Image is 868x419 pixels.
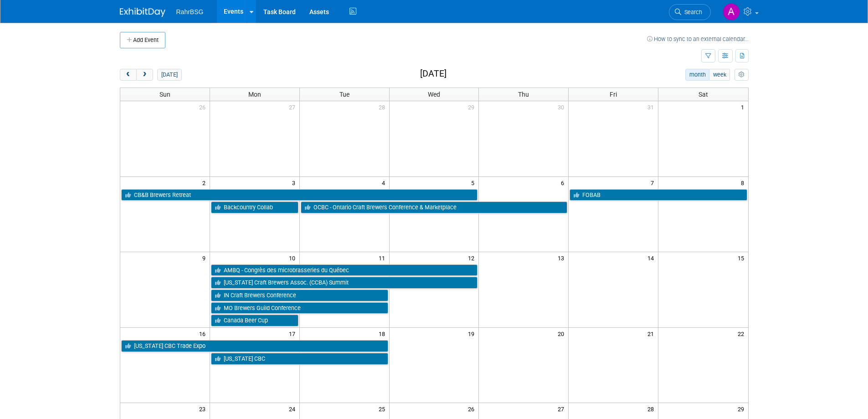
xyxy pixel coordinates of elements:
[699,91,708,98] span: Sat
[378,252,389,264] span: 11
[176,8,204,16] span: RahrBSG
[248,91,261,98] span: Mon
[647,403,658,414] span: 28
[737,328,748,339] span: 22
[211,302,388,314] a: MO Brewers Guild Conference
[339,91,349,98] span: Tue
[428,91,440,98] span: Wed
[560,177,568,188] span: 6
[288,101,299,113] span: 27
[650,177,658,188] span: 7
[647,328,658,339] span: 21
[557,101,568,113] span: 30
[470,177,478,188] span: 5
[211,290,388,301] a: IN Craft Brewers Conference
[157,69,181,81] button: [DATE]
[739,72,745,78] i: Personalize Calendar
[737,252,748,264] span: 15
[378,101,389,113] span: 28
[120,8,165,17] img: ExhibitDay
[734,69,748,81] button: myCustomButton
[518,91,529,98] span: Thu
[570,189,747,201] a: FOBAB
[201,252,210,264] span: 9
[136,69,153,81] button: next
[420,69,447,79] h2: [DATE]
[467,403,478,414] span: 26
[647,252,658,264] span: 14
[211,277,478,289] a: [US_STATE] Craft Brewers Assoc. (CCBA) Summit
[378,403,389,414] span: 25
[198,328,210,339] span: 16
[159,91,170,98] span: Sun
[288,252,299,264] span: 10
[557,403,568,414] span: 27
[647,101,658,113] span: 31
[121,340,388,352] a: [US_STATE] CBC Trade Expo
[737,403,748,414] span: 29
[211,202,298,213] a: Backcountry Collab
[121,189,478,201] a: CB&B Brewers Retreat
[211,315,298,326] a: Canada Beer Cup
[198,101,210,113] span: 26
[198,403,210,414] span: 23
[723,3,740,21] img: Anna-Lisa Brewer
[201,177,210,188] span: 2
[301,202,568,213] a: OCBC - Ontario Craft Brewers Conference & Marketplace
[291,177,299,188] span: 3
[211,353,388,365] a: [US_STATE] CBC
[647,36,749,42] a: How to sync to an external calendar...
[381,177,389,188] span: 4
[467,328,478,339] span: 19
[288,328,299,339] span: 17
[467,101,478,113] span: 29
[709,69,730,81] button: week
[378,328,389,339] span: 18
[740,101,748,113] span: 1
[557,252,568,264] span: 13
[669,4,711,20] a: Search
[681,9,702,16] span: Search
[740,177,748,188] span: 8
[288,403,299,414] span: 24
[120,69,137,81] button: prev
[467,252,478,264] span: 12
[610,91,617,98] span: Fri
[211,264,478,276] a: AMBQ - Congrès des microbrasseries du Québec
[685,69,709,81] button: month
[557,328,568,339] span: 20
[120,32,165,48] button: Add Event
